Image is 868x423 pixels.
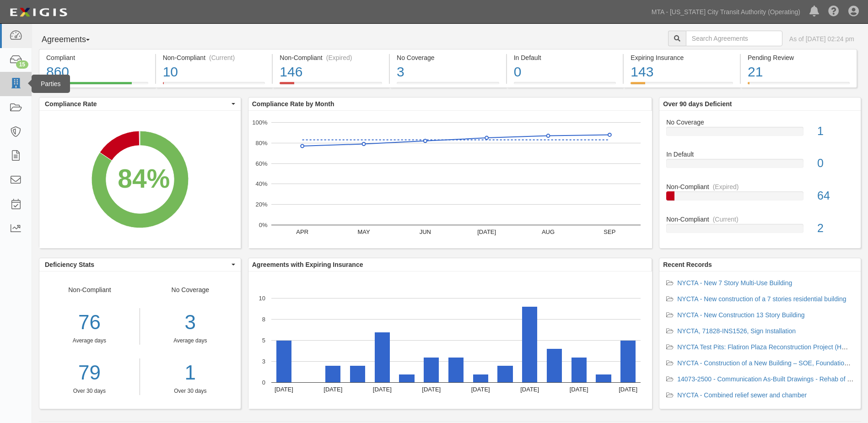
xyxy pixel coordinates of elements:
[32,75,70,93] div: Parties
[507,82,623,89] a: In Default0
[624,82,740,89] a: Expiring Insurance143
[46,62,148,82] div: 860
[39,31,108,49] button: Agreements
[677,391,807,399] a: NYCTA - Combined relief sewer and chamber
[248,111,652,248] svg: A chart.
[262,379,265,386] text: 0
[419,228,431,235] text: JUN
[7,4,70,21] img: logo-5460c22ac91f19d4615b14bd174203de0afe785f0fc80cf4dbbc73dc1793850b.png
[46,53,148,62] div: Compliant
[390,82,506,89] a: No Coverage3
[39,387,140,395] div: Over 30 days
[280,53,382,62] div: Non-Compliant (Expired)
[666,150,854,182] a: In Default0
[631,53,733,62] div: Expiring Insurance
[252,261,363,268] b: Agreements with Expiring Insurance
[647,3,805,21] a: MTA - [US_STATE] City Transit Authority (Operating)
[569,386,588,393] text: [DATE]
[39,82,155,89] a: Compliant860
[677,311,804,319] a: NYCTA - New Construction 13 Story Building
[209,53,235,62] div: (Current)
[828,6,839,17] i: Help Center - Complianz
[677,279,792,287] a: NYCTA - New 7 Story Multi-Use Building
[659,150,861,159] div: In Default
[810,155,861,172] div: 0
[326,53,352,62] div: (Expired)
[422,386,441,393] text: [DATE]
[147,337,234,345] div: Average days
[477,228,496,235] text: [DATE]
[255,140,267,146] text: 80%
[713,182,739,191] div: (Expired)
[39,111,241,248] svg: A chart.
[280,62,382,82] div: 146
[296,228,308,235] text: APR
[163,62,265,82] div: 10
[677,327,796,335] a: NYCTA, 71828-INS1526, Sign Installation
[659,215,861,224] div: Non-Compliant
[810,188,861,204] div: 64
[275,386,293,393] text: [DATE]
[666,182,854,215] a: Non-Compliant(Expired)64
[686,31,782,46] input: Search Agreements
[248,271,652,409] svg: A chart.
[542,228,555,235] text: AUG
[666,118,854,150] a: No Coverage1
[663,261,712,268] b: Recent Records
[39,285,140,395] div: Non-Compliant
[789,34,854,43] div: As of [DATE] 02:24 pm
[357,228,370,235] text: MAY
[273,82,389,89] a: Non-Compliant(Expired)146
[604,228,615,235] text: SEP
[748,62,850,82] div: 21
[147,308,234,337] div: 3
[45,260,229,269] span: Deficiency Stats
[666,215,854,240] a: Non-Compliant(Current)2
[397,53,499,62] div: No Coverage
[677,295,846,303] a: NYCTA - New construction of a 7 stories residential building
[471,386,490,393] text: [DATE]
[619,386,637,393] text: [DATE]
[262,316,265,323] text: 8
[810,123,861,140] div: 1
[659,118,861,127] div: No Coverage
[262,337,265,344] text: 5
[397,62,499,82] div: 3
[39,258,241,271] button: Deficiency Stats
[713,215,739,224] div: (Current)
[163,53,265,62] div: Non-Compliant (Current)
[16,60,28,69] div: 15
[659,182,861,191] div: Non-Compliant
[39,358,140,387] a: 79
[140,285,241,395] div: No Coverage
[252,119,268,126] text: 100%
[118,160,170,197] div: 84%
[373,386,392,393] text: [DATE]
[39,98,241,110] button: Compliance Rate
[262,358,265,365] text: 3
[259,222,267,228] text: 0%
[810,220,861,237] div: 2
[663,100,732,108] b: Over 90 days Deficient
[147,358,234,387] a: 1
[156,82,272,89] a: Non-Compliant(Current)10
[520,386,539,393] text: [DATE]
[323,386,342,393] text: [DATE]
[252,100,334,108] b: Compliance Rate by Month
[147,387,234,395] div: Over 30 days
[255,160,267,167] text: 60%
[514,62,616,82] div: 0
[255,180,267,187] text: 40%
[45,99,229,108] span: Compliance Rate
[631,62,733,82] div: 143
[255,201,267,208] text: 20%
[748,53,850,62] div: Pending Review
[39,308,140,337] div: 76
[39,337,140,345] div: Average days
[259,295,265,302] text: 10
